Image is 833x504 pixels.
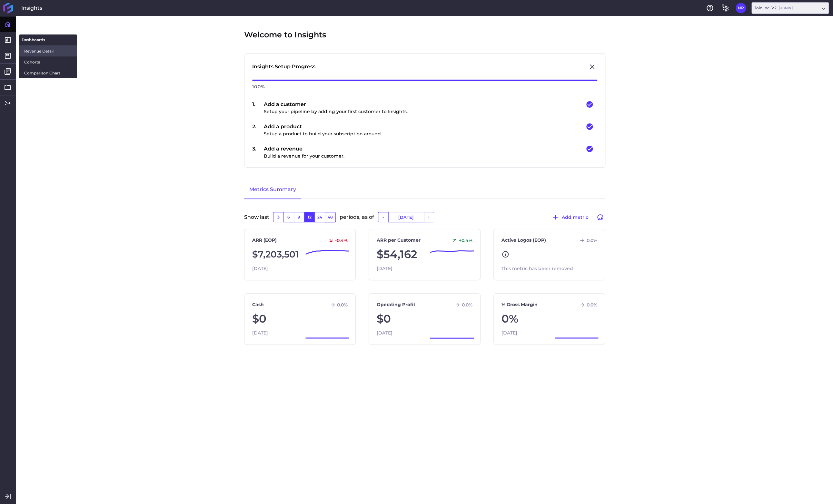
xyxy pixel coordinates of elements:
[252,101,264,115] div: 1 .
[283,212,294,222] button: 6
[378,212,388,222] button: -
[264,131,382,137] p: Setup a product to build your subscription around.
[264,145,344,160] div: Add a revenue
[705,3,715,13] button: Help
[754,5,792,11] div: Join Inc. V2
[244,212,605,229] div: Show last periods, as of
[264,123,382,137] div: Add a product
[452,302,472,308] div: 0.0 %
[244,29,326,41] span: Welcome to Insights
[779,6,792,10] ins: Admin
[449,237,472,243] div: +0.4 %
[501,311,597,327] div: 0%
[325,212,336,222] button: 48
[751,2,829,14] div: Dropdown select
[377,311,472,327] div: $0
[577,237,597,243] div: 0.0 %
[325,237,348,243] div: -0.4 %
[273,212,283,222] button: 3
[501,237,546,244] a: Active Logos (EOP)
[501,265,597,272] div: This metric has been removed
[577,302,597,308] div: 0.0 %
[264,153,344,160] p: Build a revenue for your customer.
[377,246,472,263] div: $54,162
[252,237,277,244] a: ARR (EOP)
[264,108,408,115] p: Setup your pipeline by adding your first customer to Insights.
[252,145,264,160] div: 3 .
[389,212,424,222] input: Select Date
[314,212,325,222] button: 24
[252,123,264,137] div: 2 .
[587,62,597,72] button: Close
[294,212,304,222] button: 9
[252,311,348,327] div: $0
[549,212,591,222] button: Add metric
[244,180,301,199] a: Metrics Summary
[252,246,348,263] div: $7,203,501
[501,301,538,308] a: % Gross Margin
[736,3,746,13] button: User Menu
[264,101,408,115] div: Add a customer
[252,63,315,71] div: Insights Setup Progress
[377,237,421,244] a: ARR per Customer
[252,301,264,308] a: Cash
[377,301,415,308] a: Operating Profit
[304,212,314,222] button: 12
[720,3,730,13] button: General Settings
[327,302,348,308] div: 0.0 %
[252,81,597,93] div: 100 %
